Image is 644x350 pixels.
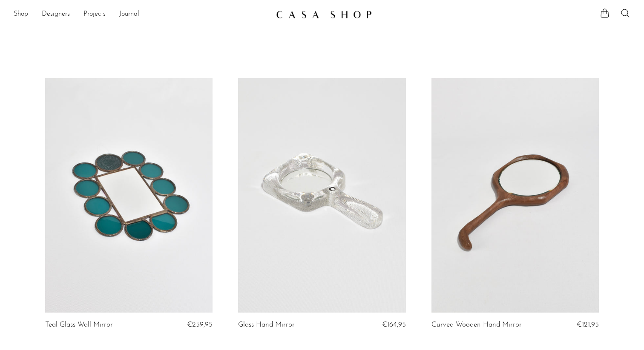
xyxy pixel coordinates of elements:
[187,321,213,328] span: €259,95
[382,321,406,328] span: €164,95
[119,9,139,20] a: Journal
[431,321,522,329] a: Curved Wooden Hand Mirror
[14,7,269,22] nav: Desktop navigation
[14,9,28,20] a: Shop
[45,321,113,329] a: Teal Glass Wall Mirror
[83,9,106,20] a: Projects
[577,321,599,328] span: €121,95
[42,9,70,20] a: Designers
[14,7,269,22] ul: NEW HEADER MENU
[238,321,295,329] a: Glass Hand Mirror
